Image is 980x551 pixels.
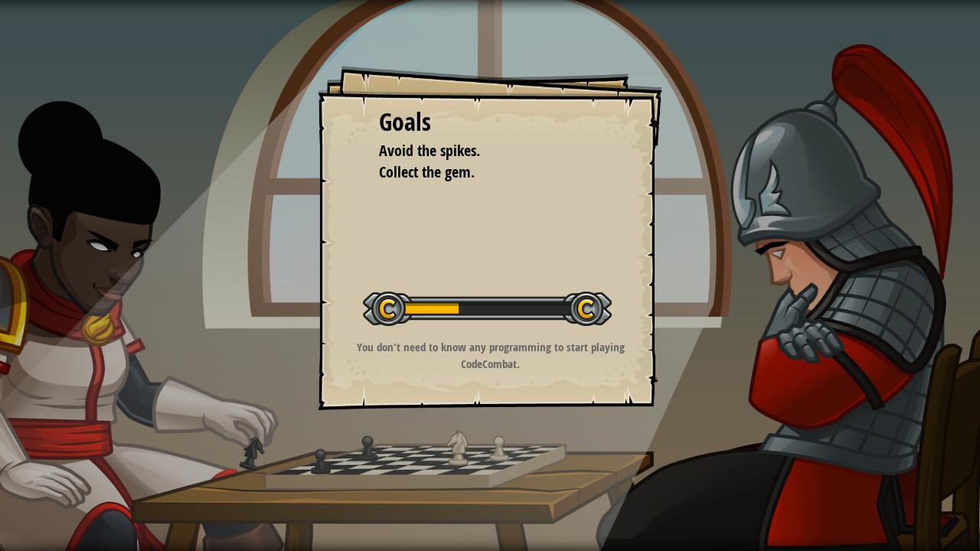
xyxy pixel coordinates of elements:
[379,161,475,182] span: Collect the gem.
[337,339,644,372] p: You don't need to know any programming to start playing CodeCombat.
[360,140,597,162] li: Avoid the spikes.
[360,161,597,184] li: Collect the gem.
[379,105,601,140] div: Goals
[379,140,480,161] span: Avoid the spikes.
